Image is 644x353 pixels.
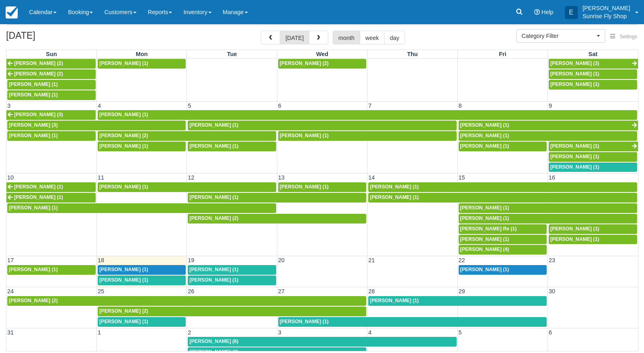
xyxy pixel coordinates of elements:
[9,81,58,87] span: [PERSON_NAME] (1)
[368,296,547,306] a: [PERSON_NAME] (1)
[9,205,58,211] span: [PERSON_NAME] (1)
[370,298,419,303] span: [PERSON_NAME] (1)
[6,102,11,109] span: 3
[459,131,637,141] a: [PERSON_NAME] (1)
[280,133,329,138] span: [PERSON_NAME] (1)
[188,265,276,275] a: [PERSON_NAME] (1)
[460,205,509,211] span: [PERSON_NAME] (1)
[6,174,15,181] span: 10
[588,51,597,57] span: Sat
[548,174,556,181] span: 16
[550,81,599,87] span: [PERSON_NAME] (1)
[98,182,276,192] a: [PERSON_NAME] (1)
[99,133,148,138] span: [PERSON_NAME] (2)
[367,329,372,336] span: 4
[97,174,105,181] span: 11
[6,182,96,192] a: [PERSON_NAME] (1)
[316,51,328,57] span: Wed
[98,307,366,316] a: [PERSON_NAME] (2)
[549,224,637,234] a: [PERSON_NAME] (1)
[458,102,463,109] span: 8
[99,61,148,66] span: [PERSON_NAME] (1)
[189,277,238,283] span: [PERSON_NAME] (1)
[550,164,599,170] span: [PERSON_NAME] (1)
[460,133,509,138] span: [PERSON_NAME] (1)
[14,61,63,66] span: [PERSON_NAME] (2)
[541,9,554,15] span: Help
[188,337,456,347] a: [PERSON_NAME] (6)
[188,193,366,203] a: [PERSON_NAME] (1)
[550,143,599,149] span: [PERSON_NAME] (1)
[7,203,276,213] a: [PERSON_NAME] (1)
[98,265,186,275] a: [PERSON_NAME] (1)
[459,214,637,223] a: [PERSON_NAME] (1)
[14,194,63,200] span: [PERSON_NAME] (1)
[460,215,509,221] span: [PERSON_NAME] (1)
[6,329,15,336] span: 31
[99,112,148,117] span: [PERSON_NAME] (1)
[187,329,192,336] span: 2
[458,257,466,263] span: 22
[188,214,366,223] a: [PERSON_NAME] (2)
[6,6,18,19] img: checkfront-main-nav-mini-logo.png
[189,338,238,344] span: [PERSON_NAME] (6)
[277,102,282,109] span: 6
[98,131,276,141] a: [PERSON_NAME] (2)
[280,319,329,324] span: [PERSON_NAME] (1)
[458,288,466,295] span: 29
[9,267,58,272] span: [PERSON_NAME] (1)
[583,12,630,20] p: Sunrise Fly Shop
[99,277,148,283] span: [PERSON_NAME] (1)
[187,288,195,295] span: 26
[278,59,366,69] a: [PERSON_NAME] (2)
[277,257,285,263] span: 20
[549,59,638,69] a: [PERSON_NAME] (3)
[407,51,417,57] span: Thu
[460,267,509,272] span: [PERSON_NAME] (1)
[280,31,309,44] button: [DATE]
[367,102,372,109] span: 7
[188,121,456,130] a: [PERSON_NAME] (1)
[499,51,506,57] span: Fri
[278,182,366,192] a: [PERSON_NAME] (1)
[548,329,553,336] span: 6
[7,121,186,130] a: [PERSON_NAME] (3)
[189,215,238,221] span: [PERSON_NAME] (2)
[522,32,595,40] span: Category Filter
[459,203,637,213] a: [PERSON_NAME] (1)
[550,154,599,159] span: [PERSON_NAME] (1)
[97,288,105,295] span: 25
[605,31,642,43] button: Settings
[6,193,96,203] a: [PERSON_NAME] (1)
[549,163,637,172] a: [PERSON_NAME] (1)
[14,71,63,77] span: [PERSON_NAME] (2)
[98,317,186,327] a: [PERSON_NAME] (1)
[136,51,148,57] span: Mon
[516,29,605,43] button: Category Filter
[14,184,63,190] span: [PERSON_NAME] (1)
[189,194,238,200] span: [PERSON_NAME] (1)
[458,329,463,336] span: 5
[6,59,96,69] a: [PERSON_NAME] (2)
[277,288,285,295] span: 27
[277,174,285,181] span: 13
[460,246,509,252] span: [PERSON_NAME] (4)
[7,131,96,141] a: [PERSON_NAME] (1)
[460,226,517,232] span: [PERSON_NAME] Re (1)
[189,122,238,128] span: [PERSON_NAME] (1)
[368,193,637,203] a: [PERSON_NAME] (1)
[98,276,186,285] a: [PERSON_NAME] (1)
[6,110,96,120] a: [PERSON_NAME] (3)
[460,236,509,242] span: [PERSON_NAME] (1)
[98,110,637,120] a: [PERSON_NAME] (1)
[9,298,58,303] span: [PERSON_NAME] (2)
[97,329,102,336] span: 1
[459,142,547,151] a: [PERSON_NAME] (1)
[370,194,419,200] span: [PERSON_NAME] (1)
[565,6,578,19] div: E
[548,102,553,109] span: 9
[459,235,547,244] a: [PERSON_NAME] (1)
[460,122,509,128] span: [PERSON_NAME] (1)
[280,184,329,190] span: [PERSON_NAME] (1)
[459,265,547,275] a: [PERSON_NAME] (1)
